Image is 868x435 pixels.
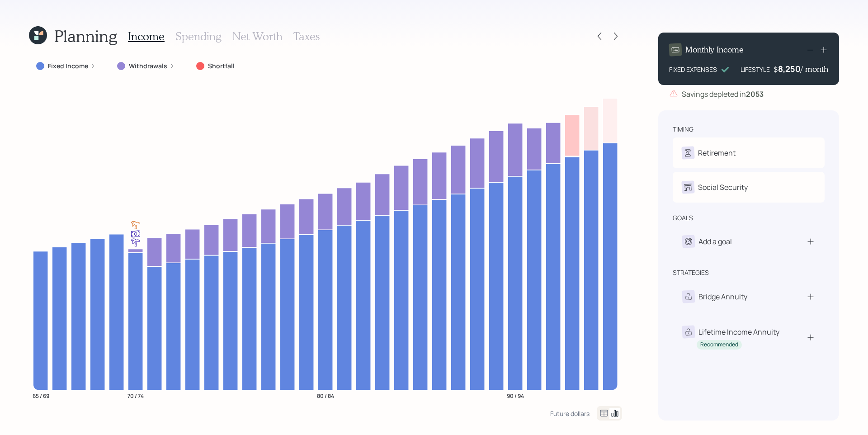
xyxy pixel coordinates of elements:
h1: Planning [54,26,117,46]
h4: $ [774,64,778,74]
div: Lifetime Income Annuity [698,326,779,337]
label: Fixed Income [48,61,88,71]
h3: Taxes [293,30,320,43]
h3: Net Worth [232,30,283,43]
h4: / month [801,64,828,74]
tspan: 70 / 74 [127,392,144,399]
div: FIXED EXPENSES [669,65,717,74]
div: Recommended [700,341,738,349]
h3: Spending [175,30,222,43]
div: Retirement [698,147,736,158]
b: 2053 [746,89,764,99]
div: Add a goal [698,236,732,247]
tspan: 80 / 84 [317,392,334,399]
div: Savings depleted in [682,89,764,99]
tspan: 65 / 69 [33,392,49,399]
h3: Income [128,30,165,43]
div: LIFESTYLE [741,65,770,74]
h4: Monthly Income [685,45,744,55]
tspan: 90 / 94 [507,392,524,399]
label: Withdrawals [129,61,167,71]
label: Shortfall [208,61,235,71]
div: Future dollars [550,409,590,418]
div: goals [673,213,693,222]
div: 8,250 [778,63,801,74]
div: Bridge Annuity [698,291,747,302]
div: Social Security [698,182,748,193]
div: strategies [673,268,709,277]
div: timing [673,125,693,134]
